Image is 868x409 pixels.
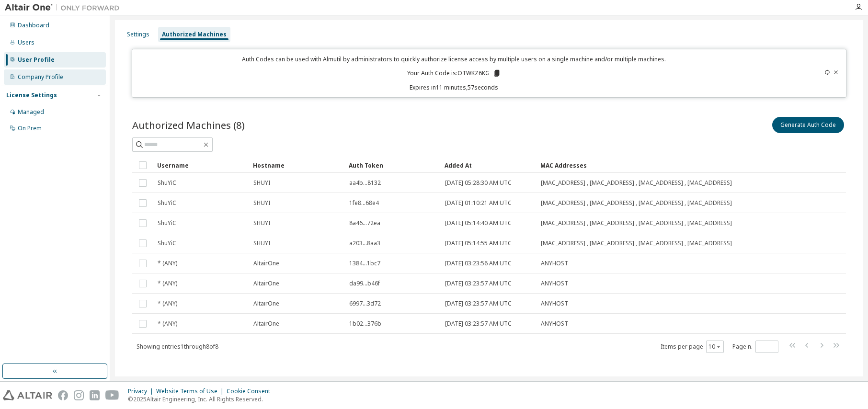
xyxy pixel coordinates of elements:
span: AltairOne [253,260,279,267]
button: Generate Auth Code [772,117,844,133]
div: On Prem [18,125,42,132]
div: Company Profile [18,73,63,81]
img: altair_logo.svg [3,390,52,400]
span: AltairOne [253,320,279,328]
span: Items per page [661,341,724,353]
span: [DATE] 03:23:57 AM UTC [445,320,512,328]
span: SHUYI [253,179,270,187]
span: da99...b46f [349,280,380,287]
div: Authorized Machines [162,31,227,38]
div: Website Terms of Use [156,387,227,395]
div: Hostname [253,158,341,173]
span: * (ANY) [158,260,177,267]
span: Authorized Machines (8) [132,118,245,132]
span: 6997...3d72 [349,300,381,307]
span: [DATE] 03:23:57 AM UTC [445,280,512,287]
span: ANYHOST [541,260,568,267]
span: [DATE] 05:28:30 AM UTC [445,179,512,187]
p: Your Auth Code is: OTWKZ6KG [407,69,501,78]
span: [DATE] 03:23:57 AM UTC [445,300,512,307]
img: facebook.svg [58,390,68,400]
span: SHUYI [253,199,270,207]
img: Altair One [5,3,125,12]
span: ShuYiC [158,179,176,187]
span: [DATE] 03:23:56 AM UTC [445,260,512,267]
div: Settings [127,31,149,38]
span: 1384...1bc7 [349,260,380,267]
div: Added At [445,158,533,173]
span: ShuYiC [158,199,176,207]
div: User Profile [18,56,55,64]
span: * (ANY) [158,280,177,287]
div: Username [157,158,245,173]
span: ShuYiC [158,239,176,247]
div: Auth Token [349,158,437,173]
span: 1fe8...68e4 [349,199,379,207]
div: Users [18,39,34,46]
span: [MAC_ADDRESS] , [MAC_ADDRESS] , [MAC_ADDRESS] , [MAC_ADDRESS] [541,179,732,187]
div: Managed [18,108,44,116]
span: ANYHOST [541,320,568,328]
span: AltairOne [253,280,279,287]
span: a203...8aa3 [349,239,380,247]
span: [DATE] 01:10:21 AM UTC [445,199,512,207]
p: Auth Codes can be used with Almutil by administrators to quickly authorize license access by mult... [138,55,770,63]
span: SHUYI [253,219,270,227]
p: Expires in 11 minutes, 57 seconds [138,83,770,91]
span: [MAC_ADDRESS] , [MAC_ADDRESS] , [MAC_ADDRESS] , [MAC_ADDRESS] [541,199,732,207]
span: 8a46...72ea [349,219,380,227]
div: MAC Addresses [540,158,741,173]
div: License Settings [6,91,57,99]
div: Privacy [128,387,156,395]
span: ANYHOST [541,280,568,287]
span: * (ANY) [158,320,177,328]
span: SHUYI [253,239,270,247]
img: linkedin.svg [90,390,100,400]
span: 1b02...376b [349,320,381,328]
span: AltairOne [253,300,279,307]
p: © 2025 Altair Engineering, Inc. All Rights Reserved. [128,395,276,403]
span: ShuYiC [158,219,176,227]
span: [MAC_ADDRESS] , [MAC_ADDRESS] , [MAC_ADDRESS] , [MAC_ADDRESS] [541,219,732,227]
span: ANYHOST [541,300,568,307]
img: instagram.svg [74,390,84,400]
span: [DATE] 05:14:40 AM UTC [445,219,512,227]
span: * (ANY) [158,300,177,307]
img: youtube.svg [105,390,119,400]
div: Cookie Consent [227,387,276,395]
span: Showing entries 1 through 8 of 8 [137,342,218,351]
span: [DATE] 05:14:55 AM UTC [445,239,512,247]
div: Dashboard [18,22,49,29]
span: Page n. [732,341,778,353]
span: [MAC_ADDRESS] , [MAC_ADDRESS] , [MAC_ADDRESS] , [MAC_ADDRESS] [541,239,732,247]
span: aa4b...8132 [349,179,381,187]
button: 10 [708,343,721,351]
